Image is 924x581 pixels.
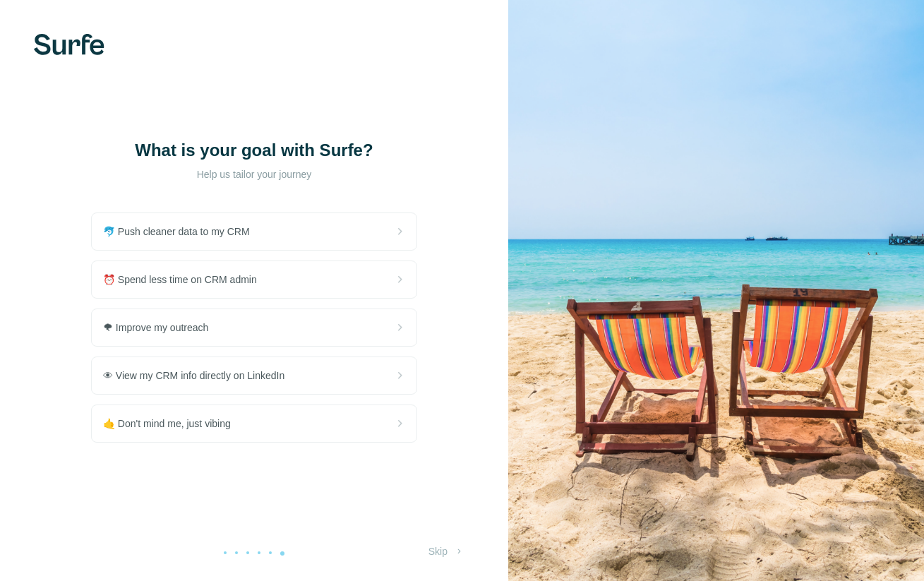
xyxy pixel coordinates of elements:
[113,139,395,162] h1: What is your goal with Surfe?
[103,224,261,239] span: 🐬 Push cleaner data to my CRM
[103,272,268,287] span: ⏰ Spend less time on CRM admin
[103,369,296,383] span: 👁 View my CRM info directly on LinkedIn
[113,167,395,181] p: Help us tailor your journey
[103,417,242,431] span: 🤙 Don't mind me, just vibing
[34,34,104,55] img: Surfe's logo
[419,539,474,564] button: Skip
[103,321,220,335] span: 🌪 Improve my outreach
